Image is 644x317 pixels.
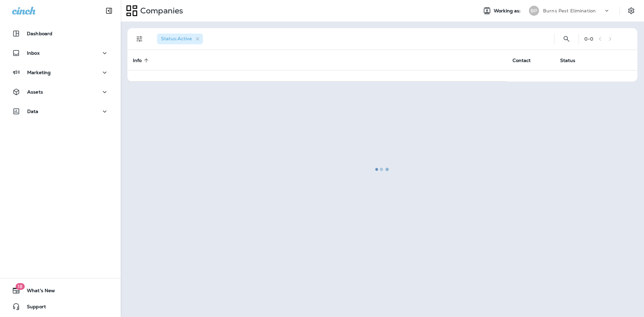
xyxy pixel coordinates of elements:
p: Inbox [27,50,40,56]
button: Marketing [7,66,114,79]
p: Burns Pest Elimination [543,8,596,13]
button: Data [7,105,114,118]
span: What's New [20,288,55,296]
button: Collapse Sidebar [100,4,118,17]
p: Assets [27,89,43,95]
span: 18 [15,283,24,290]
button: Assets [7,85,114,99]
button: Settings [625,5,637,17]
div: BP [529,6,539,16]
p: Marketing [27,70,51,75]
p: Data [27,109,39,114]
p: Companies [138,6,183,16]
button: 18What's New [7,284,114,297]
span: Working as: [494,8,522,14]
span: Support [20,304,46,312]
button: Dashboard [7,27,114,40]
p: Dashboard [27,31,52,36]
button: Inbox [7,46,114,60]
button: Support [7,300,114,313]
